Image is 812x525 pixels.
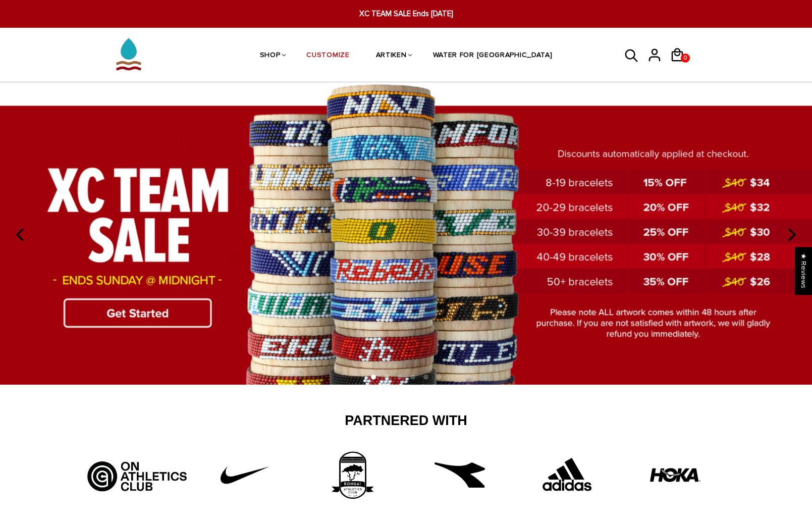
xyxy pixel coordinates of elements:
a: WATER FOR [GEOGRAPHIC_DATA] [433,29,553,83]
div: Click to open Judge.me floating reviews tab [795,247,812,295]
a: 0 [670,66,692,67]
img: HOKA-logo.webp [650,450,700,500]
button: previous [10,224,32,246]
img: Artboard_5_bcd5fb9d-526a-4748-82a7-e4a7ed1c43f8.jpg [83,450,191,494]
span: 0 [681,51,689,65]
a: ARTIKEN [376,29,407,83]
button: next [780,224,802,246]
a: CUSTOMIZE [306,29,349,83]
img: free-diadora-logo-icon-download-in-svg-png-gif-file-formats--brand-fashion-pack-logos-icons-28542... [435,450,485,500]
span: XC TEAM SALE Ends [DATE] [250,8,563,20]
h2: Partnered With [91,412,722,430]
img: 3rd_partner.png [314,450,390,500]
img: Untitled-1_42f22808-10d6-43b8-a0fd-fffce8cf9462.png [207,450,283,500]
a: SHOP [260,29,281,83]
img: Adidas.png [529,450,605,500]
